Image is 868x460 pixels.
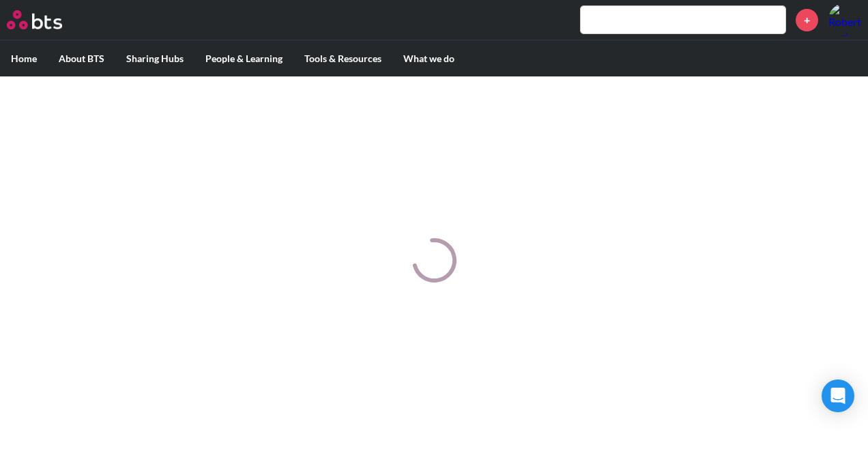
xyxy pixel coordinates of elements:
[828,3,861,36] img: Roberto Burigo
[293,41,392,76] label: Tools & Resources
[7,10,87,29] a: Go home
[115,41,194,76] label: Sharing Hubs
[48,41,115,76] label: About BTS
[392,41,465,76] label: What we do
[828,3,861,36] a: Profile
[796,9,818,31] a: +
[822,379,854,412] div: Open Intercom Messenger
[7,10,62,29] img: BTS Logo
[194,41,293,76] label: People & Learning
